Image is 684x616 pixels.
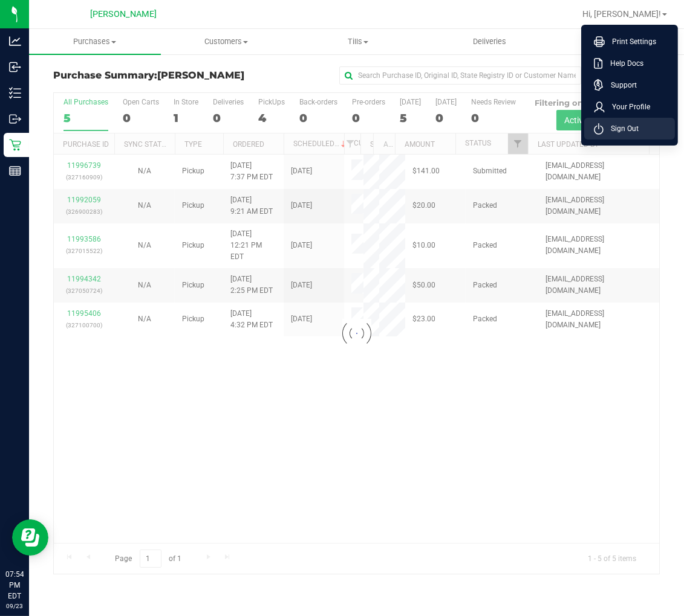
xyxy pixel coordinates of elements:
span: Sign Out [604,123,639,135]
span: Deliveries [457,36,523,47]
inline-svg: Analytics [9,35,21,47]
input: Search Purchase ID, Original ID, State Registry ID or Customer Name... [339,66,581,85]
span: Hi, [PERSON_NAME]! [582,9,661,19]
p: 09/23 [5,602,24,611]
span: Help Docs [603,57,643,69]
p: 07:54 PM EDT [5,569,24,602]
a: Customers [161,29,293,54]
inline-svg: Outbound [9,113,21,125]
iframe: Resource center [12,519,48,556]
inline-svg: Inbound [9,61,21,73]
span: Support [604,79,637,91]
span: Tills [293,36,423,47]
a: Tills [292,29,424,54]
a: Support [594,79,670,91]
inline-svg: Reports [9,165,21,177]
a: Help Docs [594,57,670,69]
span: [PERSON_NAME] [90,9,157,19]
h3: Purchase Summary: [53,70,255,81]
span: [PERSON_NAME] [157,69,244,81]
inline-svg: Retail [9,139,21,151]
span: Your Profile [605,101,650,113]
span: Purchases [29,36,161,47]
li: Sign Out [584,118,675,140]
span: Print Settings [605,36,656,48]
a: Purchases [29,29,161,54]
a: Deliveries [424,29,556,54]
span: Customers [161,36,292,47]
inline-svg: Inventory [9,87,21,99]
